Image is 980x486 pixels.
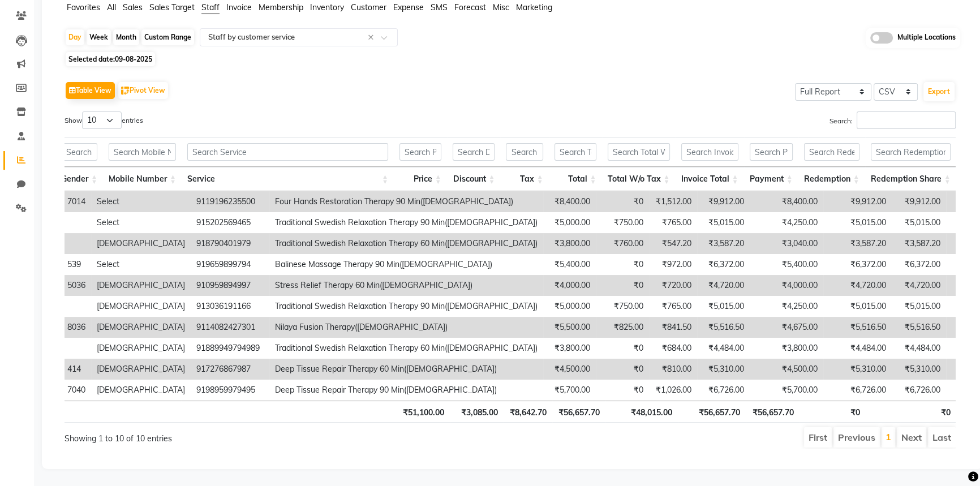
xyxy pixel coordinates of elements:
td: ₹5,516.50 [892,317,946,338]
td: 9114082427301 [191,317,269,338]
span: 09-08-2025 [115,55,152,63]
th: ₹56,657.70 [746,401,800,423]
td: ₹0 [596,191,649,212]
td: ₹1,512.00 [649,191,697,212]
td: 9119196235500 [191,191,269,212]
td: ₹750.00 [596,212,649,233]
button: Export [923,82,955,101]
input: Search Total [555,143,596,161]
td: ₹9,912.00 [697,191,750,212]
td: Four Hands Restoration Therapy 90 Min([DEMOGRAPHIC_DATA]) [269,191,543,212]
td: ₹825.00 [596,317,649,338]
td: ₹5,310.00 [892,359,946,380]
td: ₹5,310.00 [823,359,892,380]
th: Gender: activate to sort column ascending [55,167,103,191]
th: ₹3,085.00 [450,401,504,423]
td: ₹5,000.00 [543,212,596,233]
td: ₹972.00 [649,254,697,275]
td: [DEMOGRAPHIC_DATA] [91,317,191,338]
td: ₹5,500.00 [543,317,596,338]
th: Redemption Share: activate to sort column ascending [865,167,956,191]
td: ₹0 [596,380,649,401]
td: ₹3,800.00 [543,233,596,254]
td: ₹6,372.00 [892,254,946,275]
input: Search Tax [506,143,543,161]
span: Misc [493,2,509,12]
input: Search Redemption [804,143,859,161]
td: ₹5,516.50 [823,317,892,338]
td: 917276867987 [191,359,269,380]
td: ₹3,587.20 [823,233,892,254]
span: Inventory [310,2,344,12]
td: ₹4,250.00 [750,296,823,317]
span: Multiple Locations [897,32,956,44]
th: Mobile Number: activate to sort column ascending [103,167,182,191]
td: ₹684.00 [649,338,697,359]
input: Search Redemption Share [871,143,951,161]
label: Show entries [65,111,143,129]
td: Deep Tissue Repair Therapy 60 Min([DEMOGRAPHIC_DATA]) [269,359,543,380]
td: ₹6,726.00 [892,380,946,401]
td: ₹5,015.00 [697,212,750,233]
th: ₹0 [800,401,866,423]
td: Nilaya Fusion Therapy([DEMOGRAPHIC_DATA]) [269,317,543,338]
td: ₹810.00 [649,359,697,380]
th: ₹56,657.70 [552,401,605,423]
td: ₹6,372.00 [697,254,750,275]
th: Service: activate to sort column ascending [182,167,394,191]
td: Traditional Swedish Relaxation Therapy 60 Min([DEMOGRAPHIC_DATA]) [269,338,543,359]
td: ₹5,516.50 [697,317,750,338]
span: SMS [431,2,448,12]
td: ₹760.00 [596,233,649,254]
select: Showentries [82,111,122,129]
div: Week [87,29,111,45]
td: ₹4,250.00 [750,212,823,233]
td: ₹3,587.20 [892,233,946,254]
td: ₹9,912.00 [892,191,946,212]
td: ₹4,484.00 [823,338,892,359]
td: ₹3,800.00 [750,338,823,359]
th: Redemption: activate to sort column ascending [798,167,865,191]
input: Search Payment [750,143,793,161]
button: Pivot View [118,82,168,99]
span: Marketing [516,2,552,12]
div: Day [66,29,84,45]
td: ₹4,500.00 [750,359,823,380]
td: ₹5,700.00 [750,380,823,401]
td: ₹3,800.00 [543,338,596,359]
td: ₹4,720.00 [823,275,892,296]
td: ₹5,400.00 [750,254,823,275]
td: ₹4,720.00 [697,275,750,296]
td: ₹3,040.00 [750,233,823,254]
td: 918790401979 [191,233,269,254]
td: ₹4,484.00 [892,338,946,359]
span: Customer [351,2,386,12]
span: All [107,2,116,12]
td: ₹6,726.00 [697,380,750,401]
span: Clear all [368,32,377,44]
td: ₹6,372.00 [823,254,892,275]
div: Month [113,29,139,45]
button: Table View [66,82,115,99]
th: ₹48,015.00 [605,401,678,423]
div: Custom Range [141,29,194,45]
td: ₹6,726.00 [823,380,892,401]
td: ₹4,484.00 [697,338,750,359]
td: ₹8,400.00 [750,191,823,212]
th: Price: activate to sort column ascending [394,167,447,191]
td: ₹1,026.00 [649,380,697,401]
td: 91889949794989 [191,338,269,359]
input: Search Invoice Total [681,143,738,161]
input: Search Service [187,143,388,161]
td: [DEMOGRAPHIC_DATA] [91,380,191,401]
th: Discount: activate to sort column ascending [447,167,501,191]
span: Favorites [67,2,100,12]
th: ₹51,100.00 [397,401,450,423]
td: 915202569465 [191,212,269,233]
input: Search: [857,111,956,129]
input: Search Discount [453,143,495,161]
td: ₹0 [596,338,649,359]
td: 913036191166 [191,296,269,317]
span: Selected date: [66,52,155,66]
td: ₹4,720.00 [892,275,946,296]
